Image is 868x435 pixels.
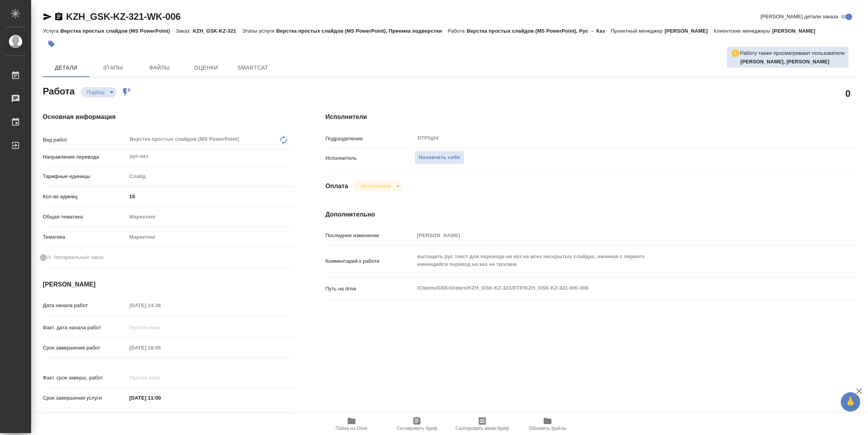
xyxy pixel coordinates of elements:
[43,324,127,332] p: Факт. дата начала работ
[54,253,103,261] span: Нотариальный заказ
[740,49,845,57] p: Работу также просматривают пользователи
[455,426,509,431] span: Скопировать мини-бриф
[419,153,460,162] span: Назначить себя
[242,28,276,34] p: Этапы услуги
[94,63,131,73] span: Этапы
[43,233,127,241] p: Тематика
[450,413,515,435] button: Скопировать мини-бриф
[358,183,393,189] button: Не оплачена
[844,394,857,410] span: 🙏
[43,374,127,382] p: Факт. срок заверш. работ
[43,136,127,144] p: Вид работ
[43,193,127,201] p: Кол-во единиц
[415,230,815,241] input: Пустое поле
[127,392,195,404] input: ✎ Введи что-нибудь
[66,11,181,22] a: KZH_GSK-KZ-321-WK-006
[187,63,225,73] span: Оценки
[127,170,294,183] div: Слайд
[529,426,567,431] span: Обновить файлы
[193,28,242,34] p: KZH_GSK-KZ-321
[325,210,859,219] h4: Дополнительно
[43,344,127,352] p: Срок завершения работ
[127,342,195,353] input: Пустое поле
[515,413,580,435] button: Обновить файлы
[43,213,127,221] p: Общая тематика
[176,28,192,34] p: Заказ:
[43,35,60,52] button: Добавить тэг
[415,151,464,164] button: Назначить себя
[325,182,348,191] h4: Оплата
[325,112,859,122] h4: Исполнители
[415,250,815,271] textarea: вытащить рус текст для перевода на каз на всех нескрытых слайдах, начиная с первого имеющийся пер...
[396,426,437,431] span: Скопировать бриф
[467,28,611,34] p: Верстка простых слайдов (MS PowerPoint), Рус → Каз
[415,281,815,295] textarea: /Clients/GSK/Orders/KZH_GSK-KZ-321/DTP/KZH_GSK-KZ-321-WK-006
[127,191,294,202] input: ✎ Введи что-нибудь
[845,87,850,100] h2: 0
[714,28,772,34] p: Клиентские менеджеры
[43,394,127,402] p: Срок завершения услуги
[276,28,448,34] p: Верстка простых слайдов (MS PowerPoint), Приемка подверстки
[127,300,195,311] input: Пустое поле
[761,13,838,21] span: [PERSON_NAME] детали заказа
[234,63,271,73] span: SmartCat
[319,413,384,435] button: Папка на Drive
[127,231,294,244] div: Маркетинг
[43,112,294,122] h4: Основная информация
[43,173,127,180] p: Тарифные единицы
[325,232,415,239] p: Последнее изменение
[43,153,127,161] p: Направление перевода
[84,89,107,96] button: Подбор
[43,280,294,289] h4: [PERSON_NAME]
[325,257,415,265] p: Комментарий к работе
[127,322,195,333] input: Пустое поле
[772,28,821,34] p: [PERSON_NAME]
[54,12,63,21] button: Скопировать ссылку
[127,372,195,383] input: Пустое поле
[43,302,127,309] p: Дата начала работ
[611,28,665,34] p: Проектный менеджер
[47,63,85,73] span: Детали
[841,392,860,412] button: 🙏
[336,426,367,431] span: Папка на Drive
[141,63,178,73] span: Файлы
[384,413,450,435] button: Скопировать бриф
[448,28,467,34] p: Работа
[325,154,415,162] p: Исполнитель
[60,28,176,34] p: Верстка простых слайдов (MS PowerPoint)
[43,28,60,34] p: Услуга
[43,12,52,21] button: Скопировать ссылку для ЯМессенджера
[127,210,294,224] div: Маркетинг
[740,58,845,66] p: Васильева Ольга, Гусельников Роман
[325,135,415,143] p: Подразделение
[43,84,75,98] h2: Работа
[325,285,415,293] p: Путь на drive
[80,87,116,98] div: Подбор
[354,181,402,191] div: Подбор
[665,28,714,34] p: [PERSON_NAME]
